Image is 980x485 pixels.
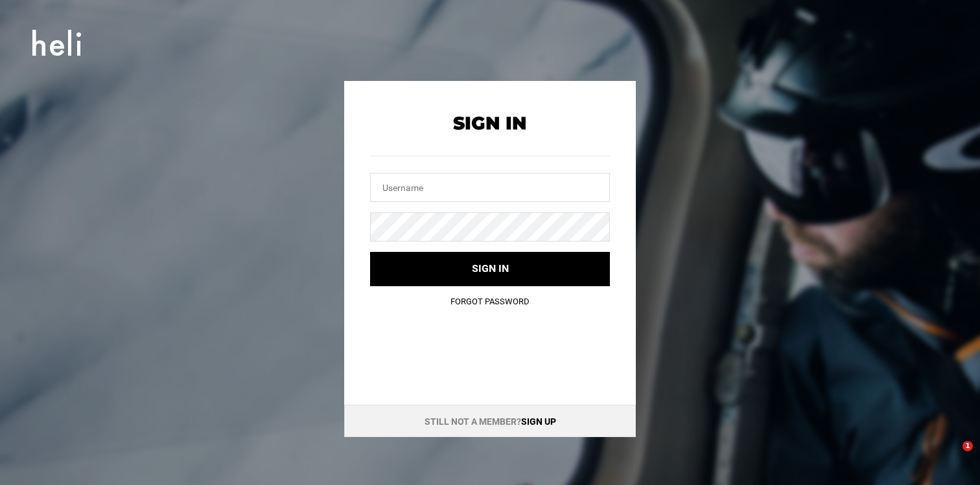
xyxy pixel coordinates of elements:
[344,405,636,437] div: Still not a member?
[370,252,610,286] button: Sign in
[962,441,973,451] span: 1
[450,297,530,306] a: Forgot Password
[936,441,967,472] iframe: Intercom live chat
[370,173,610,202] input: Username
[370,113,610,133] h2: Sign In
[521,416,556,427] a: Sign up
[721,205,980,437] iframe: Intercom notifications message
